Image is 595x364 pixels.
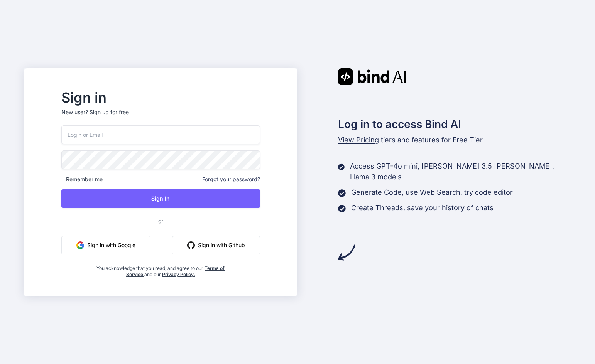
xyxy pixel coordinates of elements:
[350,161,571,182] p: Access GPT-4o mini, [PERSON_NAME] 3.5 [PERSON_NAME], Llama 3 models
[338,116,571,132] h2: Log in to access Bind AI
[76,241,84,249] img: google
[187,241,195,249] img: github
[127,212,194,231] span: or
[61,189,260,208] button: Sign In
[61,125,260,144] input: Login or Email
[126,265,225,277] a: Terms of Service
[61,236,150,254] button: Sign in with Google
[162,271,195,277] a: Privacy Policy.
[61,91,260,104] h2: Sign in
[338,135,571,145] p: tiers and features for Free Tier
[61,175,103,183] span: Remember me
[351,187,513,198] p: Generate Code, use Web Search, try code editor
[172,236,260,254] button: Sign in with Github
[202,175,260,183] span: Forgot your password?
[95,261,227,278] div: You acknowledge that you read, and agree to our and our
[338,68,406,85] img: Bind AI logo
[61,108,260,125] p: New user?
[90,108,129,116] div: Sign up for free
[338,244,355,261] img: arrow
[351,202,494,213] p: Create Threads, save your history of chats
[338,136,379,144] span: View Pricing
